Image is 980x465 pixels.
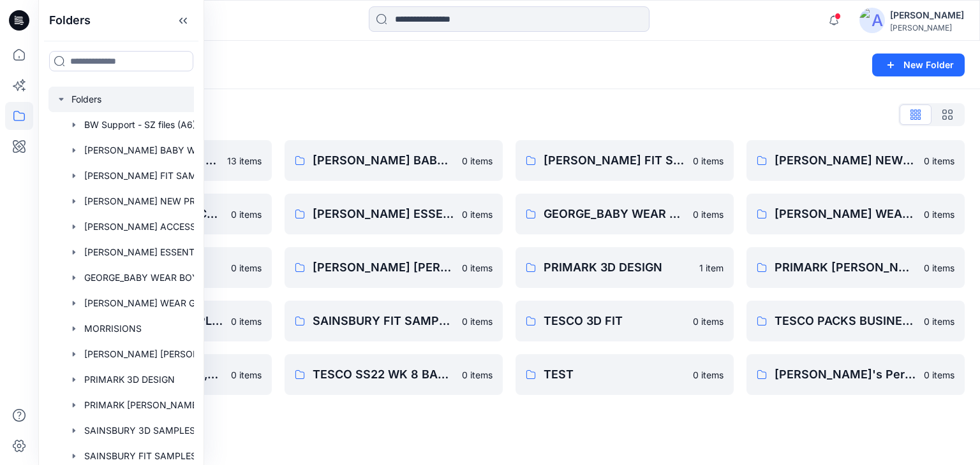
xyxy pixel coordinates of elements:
p: TESCO 3D FIT [544,312,685,330]
p: 0 items [693,368,724,382]
p: 0 items [924,154,954,168]
p: [PERSON_NAME] NEW PRODUCTS [775,152,916,169]
p: SAINSBURY FIT SAMPLES [313,312,454,330]
a: PRIMARK 3D DESIGN1 item [516,247,734,288]
p: [PERSON_NAME] FIT SAMPLES [544,152,685,169]
a: [PERSON_NAME] FIT SAMPLES0 items [516,140,734,181]
a: SAINSBURY FIT SAMPLES0 items [285,301,503,341]
a: TESCO PACKS BUSINESS0 items [746,301,965,341]
p: TESCO SS22 WK 8 BABY EVENT [313,366,454,383]
p: 0 items [693,208,724,221]
p: 0 items [231,315,262,328]
a: TESCO 3D FIT0 items [516,301,734,341]
a: PRIMARK [PERSON_NAME]0 items [746,247,965,288]
p: 0 items [924,208,954,221]
p: TEST [544,366,685,383]
p: 0 items [462,261,493,275]
p: 0 items [231,208,262,221]
img: avatar [859,8,885,33]
p: 0 items [693,154,724,168]
a: TESCO SS22 WK 8 BABY EVENT0 items [285,354,503,395]
a: [PERSON_NAME]'s Personal Zone0 items [746,354,965,395]
p: PRIMARK [PERSON_NAME] [775,259,916,276]
p: [PERSON_NAME] [PERSON_NAME] NEW PRODUCTS [313,259,454,276]
p: 0 items [924,368,954,382]
p: [PERSON_NAME] WEAR GIRLS & UNISEX [775,205,916,223]
p: 0 items [231,368,262,382]
a: [PERSON_NAME] ESSENTIAL0 items [285,194,503,234]
p: GEORGE_BABY WEAR BOYS [544,205,685,223]
p: [PERSON_NAME] BABY WEAR GIRLS & UNISEX CONSTRCTION CHANGE [313,152,454,169]
p: 0 items [462,208,493,221]
p: 0 items [924,315,954,328]
p: PRIMARK 3D DESIGN [544,259,692,276]
p: TESCO PACKS BUSINESS [775,312,916,330]
a: [PERSON_NAME] WEAR GIRLS & UNISEX0 items [746,194,965,234]
p: 0 items [462,315,493,328]
p: 0 items [693,315,724,328]
button: New Folder [872,54,965,76]
a: GEORGE_BABY WEAR BOYS0 items [516,194,734,234]
a: TEST0 items [516,354,734,395]
p: 0 items [462,368,493,382]
a: [PERSON_NAME] [PERSON_NAME] NEW PRODUCTS0 items [285,247,503,288]
a: [PERSON_NAME] NEW PRODUCTS0 items [746,140,965,181]
div: [PERSON_NAME] [890,23,964,32]
p: 0 items [231,261,262,275]
p: [PERSON_NAME]'s Personal Zone [775,366,916,383]
p: 0 items [462,154,493,168]
p: [PERSON_NAME] ESSENTIAL [313,205,454,223]
p: 13 items [227,154,262,168]
p: 0 items [924,261,954,275]
a: [PERSON_NAME] BABY WEAR GIRLS & UNISEX CONSTRCTION CHANGE0 items [285,140,503,181]
div: [PERSON_NAME] [890,8,964,23]
p: 1 item [699,261,724,275]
